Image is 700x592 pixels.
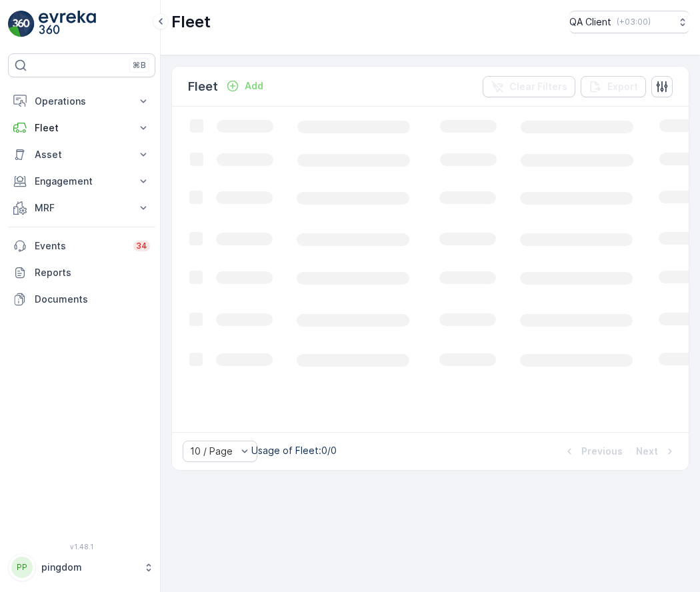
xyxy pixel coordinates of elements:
[8,543,155,551] span: v 1.48.1
[8,11,35,37] img: logo
[569,15,611,29] p: QA Client
[35,293,150,306] p: Documents
[188,77,218,96] p: Fleet
[35,95,129,108] p: Operations
[35,201,129,215] p: MRF
[35,121,129,135] p: Fleet
[509,80,567,93] p: Clear Filters
[35,148,129,161] p: Asset
[8,286,155,313] a: Documents
[133,60,146,71] p: ⌘B
[8,141,155,168] button: Asset
[581,76,646,97] button: Export
[8,259,155,286] a: Reports
[171,11,211,33] p: Fleet
[569,11,689,33] button: QA Client(+03:00)
[483,76,575,97] button: Clear Filters
[11,557,33,578] div: PP
[35,239,125,253] p: Events
[8,88,155,115] button: Operations
[39,11,96,37] img: logo_light-DOdMpM7g.png
[8,233,155,259] a: Events34
[635,443,678,459] button: Next
[8,115,155,141] button: Fleet
[221,78,269,94] button: Add
[245,79,263,93] p: Add
[8,195,155,221] button: MRF
[136,241,147,251] p: 34
[561,443,624,459] button: Previous
[35,266,150,279] p: Reports
[41,561,137,574] p: pingdom
[8,168,155,195] button: Engagement
[636,445,658,458] p: Next
[581,445,623,458] p: Previous
[617,17,651,27] p: ( +03:00 )
[607,80,638,93] p: Export
[251,444,337,457] p: Usage of Fleet : 0/0
[8,553,155,581] button: PPpingdom
[35,175,129,188] p: Engagement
